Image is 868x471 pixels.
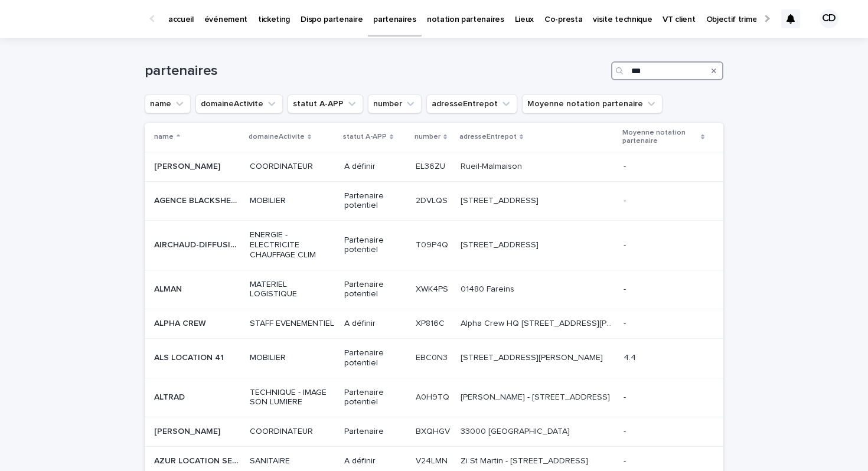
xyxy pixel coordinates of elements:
[461,238,541,250] p: [STREET_ADDRESS]
[145,152,723,181] tr: [PERSON_NAME][PERSON_NAME] COORDINATEURA définirEL36ZUEL36ZU Rueil-MalmaisonRueil-Malmaison --
[461,159,524,172] p: Rueil-Malmaison
[154,351,226,363] p: ALS LOCATION 41
[250,280,335,300] p: MATERIEL LOGISTIQUE
[145,221,723,270] tr: AIRCHAUD-DIFFUSIONAIRCHAUD-DIFFUSION ENERGIE - ELECTRICITE CHAUFFAGE CLIMPartenaire potentielT09P...
[624,351,638,363] p: 4.4
[154,282,184,295] p: ALMAN
[416,316,447,329] p: XP816C
[343,130,387,143] p: statut A-APP
[522,94,663,113] button: Moyenne notation partenaire
[416,159,448,172] p: EL36ZU
[24,7,138,31] img: Ls34BcGeRexTGTNfXpUC
[416,194,450,206] p: 2DVLQS
[461,194,541,206] p: [STREET_ADDRESS]
[622,126,698,148] p: Moyenne notation partenaire
[624,194,628,206] p: -
[145,378,723,417] tr: ALTRADALTRAD TECHNIQUE - IMAGE SON LUMIEREPartenaire potentielA0H9TQA0H9TQ [PERSON_NAME] - [STREE...
[250,196,335,206] p: MOBILIER
[344,388,406,408] p: Partenaire potentiel
[154,159,223,172] p: [PERSON_NAME]
[145,270,723,309] tr: ALMANALMAN MATERIEL LOGISTIQUEPartenaire potentielXWK4PSXWK4PS 01480 Fareins01480 Fareins --
[344,319,406,329] p: A définir
[459,130,517,143] p: adresseEntrepot
[344,427,406,437] p: Partenaire
[416,424,452,437] p: BXQHGV
[250,319,335,329] p: STAFF EVENEMENTIEL
[145,63,606,80] h1: partenaires
[416,351,450,363] p: EBC0N3
[195,94,283,113] button: domaineActivite
[154,238,243,250] p: AIRCHAUD-DIFFUSION
[611,61,723,80] input: Search
[145,181,723,221] tr: AGENCE BLACKSHEEPAGENCE BLACKSHEEP MOBILIERPartenaire potentiel2DVLQS2DVLQS [STREET_ADDRESS][STRE...
[624,282,628,295] p: -
[250,353,335,363] p: MOBILIER
[344,348,406,368] p: Partenaire potentiel
[154,424,223,437] p: [PERSON_NAME]
[344,456,406,466] p: A définir
[624,390,628,403] p: -
[416,238,451,250] p: T09P4Q
[416,390,452,403] p: A0H9TQ
[154,454,243,466] p: AZUR LOCATION SERVICE (ALS)
[344,191,406,211] p: Partenaire potentiel
[154,194,243,206] p: AGENCE BLACKSHEEP
[250,388,335,408] p: TECHNIQUE - IMAGE SON LUMIERE
[154,130,174,143] p: name
[461,390,612,403] p: Bâtiment Fitzgerald - 165 boulevard de Valmy 92700 Colombes
[145,338,723,378] tr: ALS LOCATION 41ALS LOCATION 41 MOBILIERPartenaire potentielEBC0N3EBC0N3 [STREET_ADDRESS][PERSON_N...
[461,454,590,466] p: Zi St Martin - 465 chemin de la Source - 83400 HYERES
[249,130,305,143] p: domaineActivite
[288,94,363,113] button: statut A-APP
[368,94,422,113] button: number
[624,159,628,172] p: -
[461,316,616,329] p: Alpha Crew HQ 35 Millmead Estate Mill Mead Rd London N17 9QU
[820,9,838,28] div: CD
[624,238,628,250] p: -
[145,417,723,447] tr: [PERSON_NAME][PERSON_NAME] COORDINATEURPartenaireBXQHGVBXQHGV 33000 [GEOGRAPHIC_DATA]33000 [GEOGR...
[344,280,406,300] p: Partenaire potentiel
[461,424,572,437] p: 33000 [GEOGRAPHIC_DATA]
[344,162,406,172] p: A définir
[250,427,335,437] p: COORDINATEUR
[624,424,628,437] p: -
[145,94,191,113] button: name
[461,351,605,363] p: 1 Rue Albert Calmette 41260 La Chaussée-Saint-Victor
[250,456,335,466] p: SANITAIRE
[624,316,628,329] p: -
[416,282,451,295] p: XWK4PS
[250,230,335,260] p: ENERGIE - ELECTRICITE CHAUFFAGE CLIM
[624,454,628,466] p: -
[344,235,406,256] p: Partenaire potentiel
[154,316,208,329] p: ALPHA CREW
[416,454,450,466] p: V24LMN
[426,94,517,113] button: adresseEntrepot
[154,390,187,403] p: ALTRAD
[145,309,723,339] tr: ALPHA CREWALPHA CREW STAFF EVENEMENTIELA définirXP816CXP816C Alpha Crew HQ [STREET_ADDRESS][PERSO...
[461,282,517,295] p: 01480 Fareins
[250,162,335,172] p: COORDINATEUR
[415,130,440,143] p: number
